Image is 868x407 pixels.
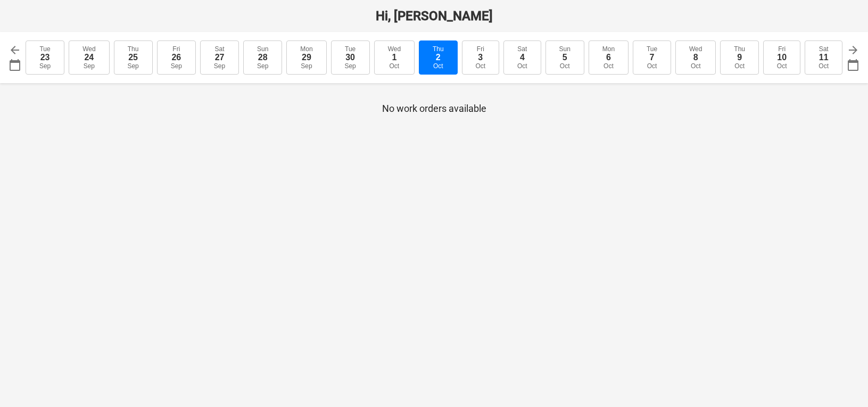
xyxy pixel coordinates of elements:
[84,62,95,70] div: Sep
[647,62,657,70] div: Oct
[82,45,95,53] div: Wed
[819,45,829,53] div: Sat
[39,45,50,53] div: Tue
[650,53,655,62] div: 7
[737,53,742,62] div: 9
[734,45,745,53] div: Thu
[128,45,139,53] div: Thu
[301,62,312,70] div: Sep
[777,53,787,62] div: 10
[243,40,282,75] button: Sun28Sep
[302,53,311,62] div: 29
[805,40,842,75] button: Sat11Oct
[693,53,698,62] div: 8
[171,53,181,62] div: 26
[171,62,182,70] div: Sep
[475,62,485,70] div: Oct
[69,40,109,75] button: Wed24Sep
[560,62,570,70] div: Oct
[40,53,50,62] div: 23
[215,53,225,62] div: 27
[436,53,441,62] div: 2
[778,45,786,53] div: Fri
[114,40,153,75] button: Thu25Sep
[819,62,829,70] div: Oct
[84,53,94,62] div: 24
[563,53,567,62] div: 5
[433,45,444,53] div: Thu
[462,40,500,75] button: Fri3Oct
[419,40,458,75] button: Thu2Oct
[392,53,396,62] div: 1
[604,62,614,70] div: Oct
[9,44,21,56] span: arrow_back
[200,40,239,75] button: Sat27Sep
[777,62,787,70] div: Oct
[215,45,225,53] div: Sat
[691,62,701,70] div: Oct
[258,53,268,62] div: 28
[157,40,196,75] button: Fri26Sep
[214,62,225,70] div: Sep
[128,53,138,62] div: 25
[602,45,615,53] div: Mon
[675,40,716,75] button: Wed8Oct
[388,45,401,53] div: Wed
[520,53,525,62] div: 4
[589,40,629,75] button: Mon6Oct
[331,40,370,75] button: Tue30Sep
[689,45,702,53] div: Wed
[517,62,527,70] div: Oct
[300,45,312,53] div: Mon
[257,62,268,70] div: Sep
[345,53,355,62] div: 30
[344,62,356,70] div: Sep
[286,40,326,75] button: Mon29Sep
[763,40,801,75] button: Fri10Oct
[477,45,484,53] div: Fri
[172,45,180,53] div: Fri
[39,62,51,70] div: Sep
[559,45,571,53] div: Sun
[734,62,745,70] div: Oct
[257,45,268,53] div: Sun
[26,40,64,75] button: Tue23Sep
[633,40,671,75] button: Tue7Oct
[517,45,527,53] div: Sat
[503,40,541,75] button: Sat4Oct
[545,40,584,75] button: Sun5Oct
[374,40,415,75] button: Wed1Oct
[819,53,829,62] div: 11
[478,53,483,62] div: 3
[345,45,356,53] div: Tue
[127,62,138,70] div: Sep
[847,44,859,56] span: arrow_forward
[433,62,443,70] div: Oct
[606,53,611,62] div: 6
[720,40,759,75] button: Thu9Oct
[647,45,657,53] div: Tue
[390,62,400,70] div: Oct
